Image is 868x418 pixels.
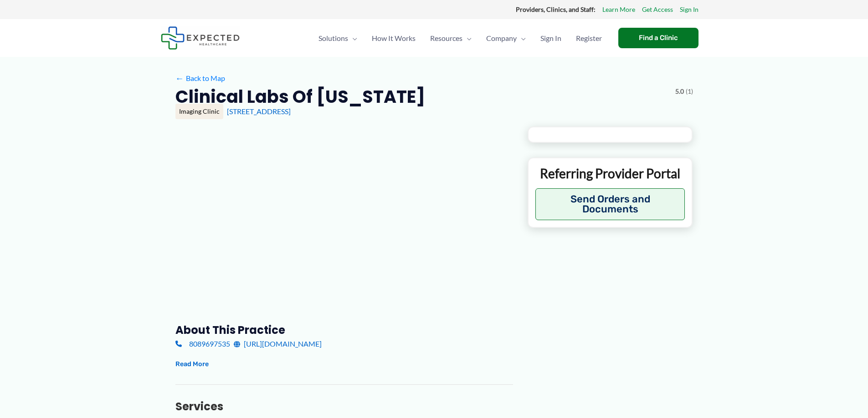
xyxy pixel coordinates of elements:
[540,22,561,54] span: Sign In
[642,4,673,15] a: Get Access
[535,188,685,220] button: Send Orders and Documents
[430,22,462,54] span: Resources
[175,399,513,413] h3: Services
[318,22,348,54] span: Solutions
[311,22,365,54] a: SolutionsMenu Toggle
[535,165,685,181] p: Referring Provider Portal
[372,22,416,54] span: How It Works
[423,22,479,54] a: ResourcesMenu Toggle
[311,22,609,54] nav: Primary Site Navigation
[175,104,223,119] div: Imaging Clinic
[576,22,602,54] span: Register
[175,337,230,351] a: 8089697535
[161,26,240,50] img: Expected Healthcare Logo - side, dark font, small
[175,74,184,82] span: ←
[602,4,635,15] a: Learn More
[533,22,569,54] a: Sign In
[479,22,533,54] a: CompanyMenu Toggle
[516,5,596,13] strong: Providers, Clinics, and Staff:
[675,86,684,97] span: 5.0
[175,323,513,337] h3: About this practice
[517,22,526,54] span: Menu Toggle
[227,107,291,116] a: [STREET_ADDRESS]
[618,28,699,48] a: Find a Clinic
[234,337,322,351] a: [URL][DOMAIN_NAME]
[686,86,693,97] span: (1)
[486,22,517,54] span: Company
[569,22,609,54] a: Register
[680,4,699,15] a: Sign In
[462,22,472,54] span: Menu Toggle
[348,22,357,54] span: Menu Toggle
[175,359,209,370] button: Read More
[175,86,425,108] h2: Clinical Labs of [US_STATE]
[365,22,423,54] a: How It Works
[175,71,225,85] a: ←Back to Map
